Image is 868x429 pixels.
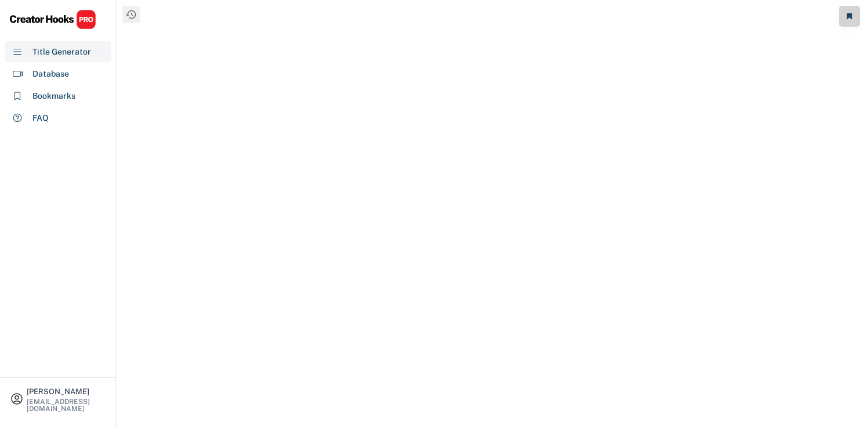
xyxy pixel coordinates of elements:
[27,398,106,412] div: [EMAIL_ADDRESS][DOMAIN_NAME]
[32,68,69,80] div: Database
[32,46,91,58] div: Title Generator
[27,388,106,395] div: [PERSON_NAME]
[9,9,96,30] img: CHPRO%20Logo.svg
[32,90,75,102] div: Bookmarks
[32,112,49,124] div: FAQ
